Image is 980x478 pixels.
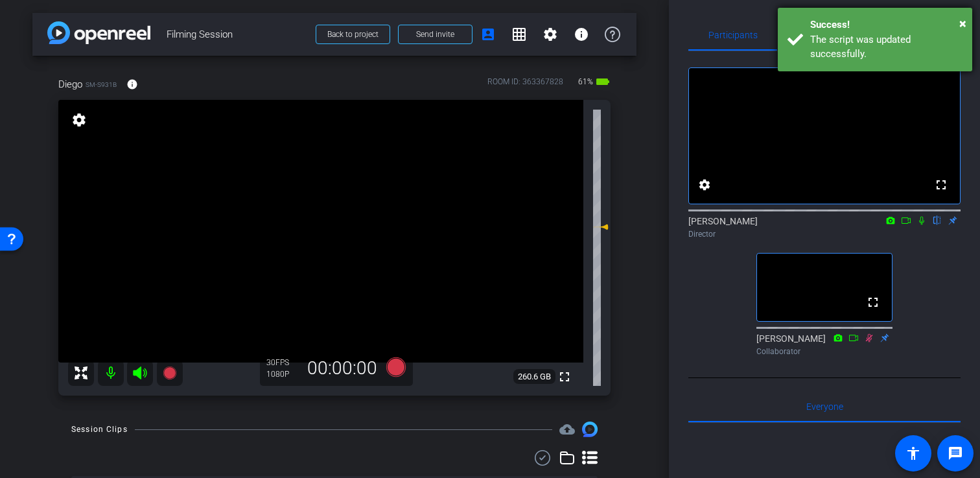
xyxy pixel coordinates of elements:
[933,177,949,193] mat-icon: fullscreen
[487,76,563,95] div: ROOM ID: 363367828
[275,358,289,367] span: FPS
[126,78,138,90] mat-icon: info
[576,71,595,92] span: 61%
[266,369,299,379] div: 1080P
[71,423,128,436] div: Session Clips
[513,369,555,385] span: 260.6 GB
[756,332,892,357] div: [PERSON_NAME]
[58,77,82,91] span: Diego
[756,346,892,357] div: Collaborator
[905,446,921,461] mat-icon: accessibility
[557,369,572,385] mat-icon: fullscreen
[559,422,575,437] mat-icon: cloud_upload
[688,228,961,240] div: Director
[593,219,609,235] mat-icon: 3 dB
[810,18,962,32] div: Success!
[480,27,496,42] mat-icon: account_box
[70,112,88,128] mat-icon: settings
[959,14,966,33] button: Close
[582,422,598,437] img: Session clips
[47,21,150,44] img: app-logo
[708,30,758,40] span: Participants
[929,214,945,226] mat-icon: flip
[167,21,308,47] span: Filming Session
[948,446,963,461] mat-icon: message
[574,27,589,42] mat-icon: info
[697,177,712,193] mat-icon: settings
[511,27,527,42] mat-icon: grid_on
[327,30,379,39] span: Back to project
[810,32,962,62] div: The script was updated successfully.
[595,74,611,90] mat-icon: battery_std
[416,29,454,40] span: Send invite
[865,294,881,310] mat-icon: fullscreen
[959,16,966,31] span: ×
[559,422,575,437] span: Destinations for your clips
[299,357,386,379] div: 00:00:00
[688,215,961,240] div: [PERSON_NAME]
[86,80,117,90] span: SM-S931B
[398,25,472,44] button: Send invite
[316,25,390,44] button: Back to project
[266,357,299,368] div: 30
[806,402,843,411] span: Everyone
[542,27,558,42] mat-icon: settings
